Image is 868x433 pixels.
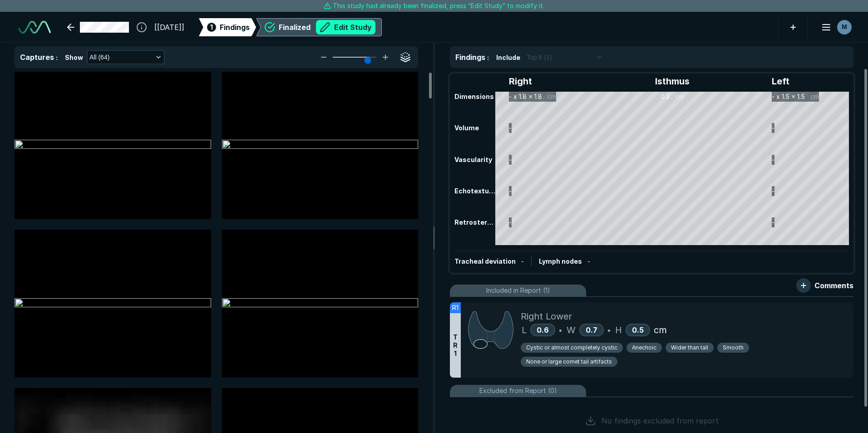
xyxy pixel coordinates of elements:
span: : [56,54,58,61]
a: See-Mode Logo [15,17,54,37]
span: Lymph nodes [539,257,582,265]
span: This study had already been finalized, press “Edit Study” to modify it. [333,1,544,11]
span: [[DATE]] [154,22,184,33]
div: 1Findings [199,18,256,36]
span: Include [496,53,520,62]
span: Comments [814,280,853,291]
span: W [567,323,576,337]
span: Smooth [723,344,744,352]
span: All (64) [89,52,109,62]
button: avatar-name [815,18,853,36]
span: - [521,257,524,265]
span: - [587,257,590,265]
button: Edit Study [316,20,375,34]
span: Tracheal deviation [454,257,516,265]
span: Right Lower [521,310,572,323]
div: R1TR1Right LowerL0.6•W0.7•H0.5cmCystic or almost completely cysticAnechoicWider than tallSmoothNo... [450,302,853,378]
span: Captures [20,53,54,62]
img: df7e73c2-a038-4667-9ee8-de7d28153874 [15,298,211,309]
img: e02be2df-b5d2-4587-9381-15abd2bf443c [222,140,419,151]
span: Anechoic [632,344,656,352]
span: Findings [455,53,485,62]
span: M [842,22,847,32]
span: L [522,323,527,337]
span: : [487,54,489,61]
span: H [615,323,622,337]
span: 0.5 [632,325,644,335]
img: 6ac0204f-5315-435f-b2eb-b8e8c636eb00 [222,298,419,309]
span: Wider than tall [671,344,708,352]
span: • [559,325,562,335]
span: None or large comet tail artifacts [526,358,612,366]
span: T R 1 [453,333,458,358]
span: Included in Report (1) [486,285,550,295]
span: No findings excluded from report [602,415,719,426]
span: R1 [452,303,459,313]
div: avatar-name [837,20,852,34]
div: FinalizedEdit Study [256,18,382,36]
span: 0.7 [586,325,597,335]
div: Finalized [279,20,375,34]
span: • [607,325,611,335]
span: Findings [220,22,250,33]
span: 1 [210,22,213,32]
span: 0.6 [537,325,549,335]
span: Cystic or almost completely cystic [526,344,617,352]
span: Show [65,53,83,62]
img: 5db96ec8-0993-4dfe-b60b-ac48309fdfba [15,140,211,151]
img: +mwgH5AAAABklEQVQDAPEfV3Q9UIBXAAAAAElFTkSuQmCC [468,310,513,350]
span: Excluded from Report (0) [479,386,557,396]
span: cm [654,323,667,337]
span: Top 6 (1) [527,52,552,62]
img: See-Mode Logo [18,21,51,34]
